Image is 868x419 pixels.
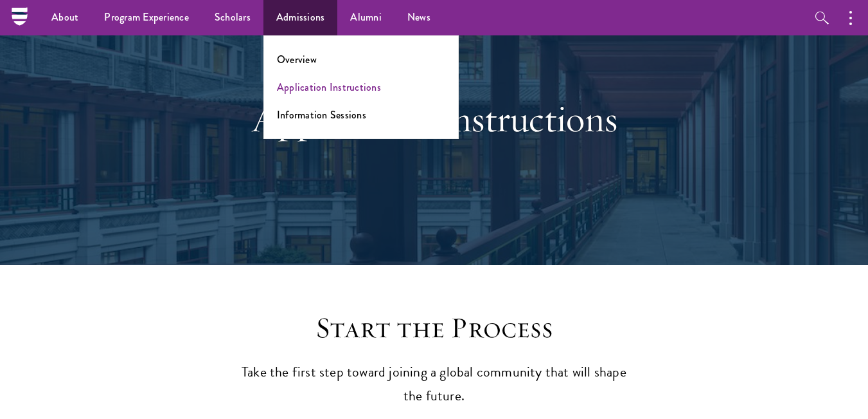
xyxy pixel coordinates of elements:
[235,310,633,346] h2: Start the Process
[277,107,366,122] a: Information Sessions
[277,52,317,67] a: Overview
[235,360,633,408] p: Take the first step toward joining a global community that will shape the future.
[213,95,656,142] h1: Application Instructions
[277,80,381,95] a: Application Instructions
